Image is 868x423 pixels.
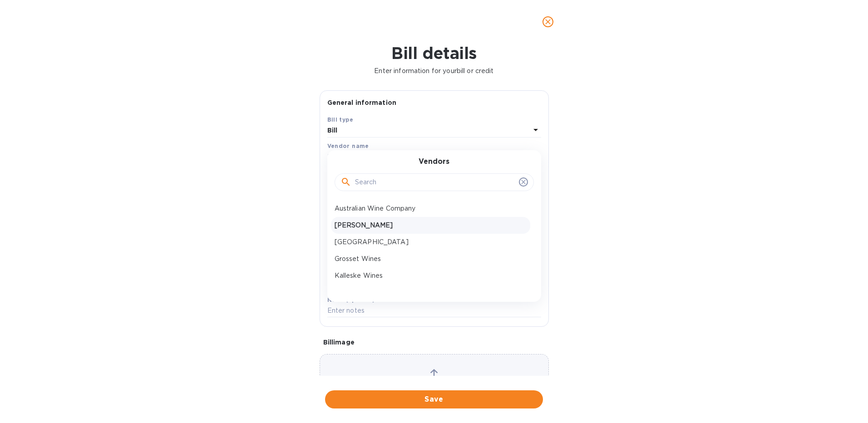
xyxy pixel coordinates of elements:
[327,297,375,303] label: Notes (optional)
[7,44,861,63] h1: Bill details
[335,221,527,230] p: [PERSON_NAME]
[325,390,543,408] button: Save
[335,254,527,264] p: Grosset Wines
[7,66,861,76] p: Enter information for your bill or credit
[327,304,541,318] input: Enter notes
[335,237,527,247] p: [GEOGRAPHIC_DATA]
[327,99,397,106] b: General information
[335,271,527,280] p: Kalleske Wines
[332,394,536,405] span: Save
[335,204,527,213] p: Australian Wine Company
[327,143,369,149] b: Vendor name
[355,176,515,189] input: Search
[327,116,354,123] b: Bill type
[537,11,559,33] button: close
[419,157,449,166] h3: Vendors
[327,152,391,162] p: Select vendor name
[327,127,338,134] b: Bill
[323,338,545,347] p: Bill image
